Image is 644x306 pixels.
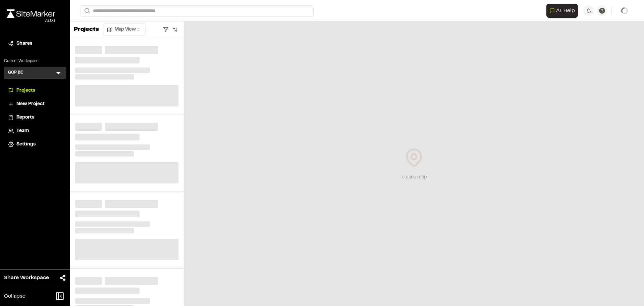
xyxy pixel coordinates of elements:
[16,100,45,108] span: New Project
[74,25,99,34] p: Projects
[4,58,66,64] p: Current Workspace
[16,114,34,121] span: Reports
[8,87,62,94] a: Projects
[8,100,62,108] a: New Project
[546,4,578,18] button: Open AI Assistant
[16,87,35,94] span: Projects
[8,127,62,135] a: Team
[4,292,25,300] span: Collapse
[8,40,62,47] a: Shares
[399,174,429,181] div: Loading map...
[546,4,581,18] div: Open AI Assistant
[8,141,62,148] a: Settings
[7,9,55,18] img: rebrand.png
[80,5,93,16] button: Search
[4,274,49,282] span: Share Workspace
[7,18,55,24] div: Oh geez...please don't...
[16,40,32,47] span: Shares
[16,141,36,148] span: Settings
[8,70,23,76] h3: GCP BE
[8,114,62,121] a: Reports
[556,7,575,15] span: AI Help
[16,127,29,135] span: Team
